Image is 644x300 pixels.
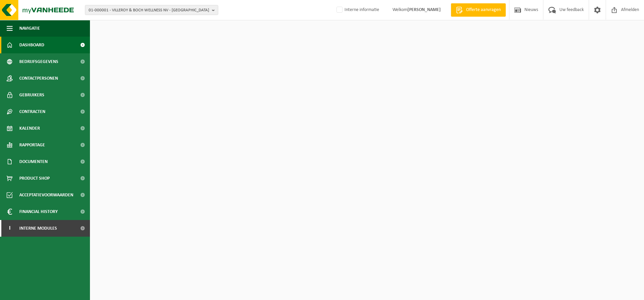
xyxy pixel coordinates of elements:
[19,37,44,53] span: Dashboard
[335,5,379,15] label: Interne informatie
[19,70,58,87] span: Contactpersonen
[451,3,506,17] a: Offerte aanvragen
[464,7,502,13] span: Offerte aanvragen
[19,203,58,220] span: Financial History
[19,103,45,120] span: Contracten
[19,20,40,37] span: Navigatie
[19,53,58,70] span: Bedrijfsgegevens
[19,137,45,153] span: Rapportage
[85,5,218,15] button: 01-000001 - VILLEROY & BOCH WELLNESS NV - [GEOGRAPHIC_DATA]
[407,7,441,12] strong: [PERSON_NAME]
[7,220,13,237] span: I
[19,87,44,103] span: Gebruikers
[19,120,40,137] span: Kalender
[19,187,73,203] span: Acceptatievoorwaarden
[19,220,57,237] span: Interne modules
[19,153,48,170] span: Documenten
[89,5,209,15] span: 01-000001 - VILLEROY & BOCH WELLNESS NV - [GEOGRAPHIC_DATA]
[19,170,50,187] span: Product Shop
